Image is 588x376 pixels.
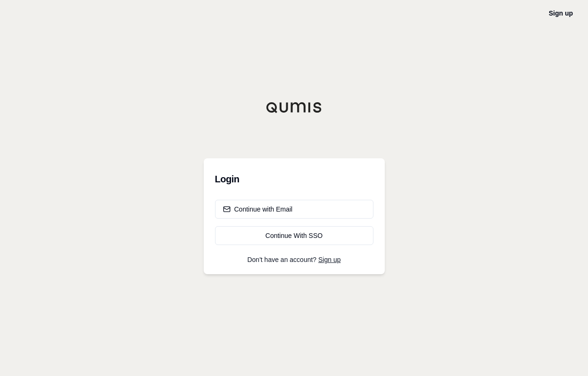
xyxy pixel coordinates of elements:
[266,102,323,113] img: Qumis
[223,204,293,214] div: Continue with Email
[549,9,573,17] a: Sign up
[318,256,340,263] a: Sign up
[215,200,373,219] button: Continue with Email
[215,226,373,245] a: Continue With SSO
[223,231,365,240] div: Continue With SSO
[215,256,373,263] p: Don't have an account?
[215,170,373,188] h3: Login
